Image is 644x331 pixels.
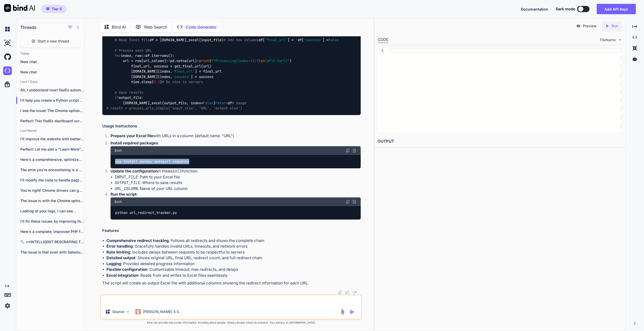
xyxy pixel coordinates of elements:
[106,267,361,273] li: : Customizable timeout, max redirects, and delays
[115,149,122,153] span: Bash
[20,219,84,224] p: I'll fix these issues by improving the...
[199,59,209,63] span: print
[3,66,12,75] img: darkCloudIdeIcon
[102,123,361,129] h2: Usage Instructions
[20,178,84,183] p: I'll modify the code to handle pagination...
[106,267,147,272] strong: Flexible configuration
[352,290,357,294] img: dislike
[350,309,355,315] img: icon
[156,32,250,37] span: input_file, url_column= , output_file=
[277,59,287,63] span: {url}
[106,238,361,244] li: : Follows all redirects and shows the complete chain
[20,98,84,103] p: I'll help you create a Python script...
[250,59,252,63] span: 1
[259,59,265,63] span: len
[111,140,361,146] p: :
[20,208,84,214] p: Looking at your logs, I can see...
[265,38,287,42] span: 'final_url'
[304,38,322,42] span: 'success'
[102,228,361,234] h2: Features
[345,290,349,294] img: like
[294,38,298,42] span: ''
[111,168,361,174] p: in the function:
[340,309,346,315] img: attachment
[236,59,255,63] span: {index+ }
[115,90,143,95] span: # Save results
[102,280,361,286] p: The script will create an output Excel file with additional columns showing the redirect informat...
[3,25,12,33] img: chat
[111,133,361,139] p: with URLs in a column (default name: "URL")
[16,51,84,56] h2: Today
[106,249,361,255] li: : Includes delays between requests to be respectful to servers
[224,38,259,42] span: # Add new columns
[115,159,189,164] code: pip install pandas openpyxl requests
[378,37,388,43] div: CODE
[20,136,84,142] p: I'll improve the website with better design,...
[52,6,62,12] span: Tier 5
[111,192,137,197] strong: Run the script
[115,32,154,37] span: process_urls_simple
[154,80,160,84] span: 0.5
[215,101,228,105] span: return
[41,5,67,13] button: premiumTier 5
[115,200,122,204] span: Bash
[111,133,153,138] strong: Prepare your Excel file
[100,321,362,325] p: Bind can provide inaccurate information, including about people. Always double-check its answers....
[20,229,84,234] p: Here's a complete, improved PHP file for...
[20,250,84,255] p: The issue is that even with Selenium,...
[612,23,618,29] p: Run
[106,261,361,267] li: : Provides detailed progress information
[20,198,84,203] p: The issue is with the Chrome options....
[135,309,141,314] img: Claude 4 Sonnet
[106,273,361,278] li: : Reads from and writes to Excel files seamlessly
[186,24,217,30] p: Code Generator
[20,88,84,93] p: Ah, I understand now! FedEx automatically created...
[203,32,213,37] span: 'URL'
[126,310,130,314] img: Pick Models
[329,38,339,42] span: False
[106,273,138,278] strong: Excel integration
[3,39,12,47] img: ai-studio
[618,38,622,42] img: chevron down
[378,48,384,53] div: 1
[597,4,636,14] button: Add API Keys
[106,238,169,243] strong: Comprehensive redirect tracking
[106,255,361,261] li: : Shows original URL, final URL, redirect count, and full redirect chain
[375,135,625,147] h2: OUTPUT
[346,200,350,204] img: copy
[46,7,50,11] img: premium
[20,157,84,162] p: Here's a comprehensive, optimized version of your...
[115,180,361,186] li: : Where to save results
[162,80,203,84] span: # Be nice to servers
[112,309,124,314] p: Source
[111,169,158,173] strong: Update the configuration
[20,147,84,152] p: Perfect! Let me add a "Learn More"...
[106,243,361,249] li: : Gracefully handles invalid URLs, timeouts, and network errors
[143,309,181,314] p: [PERSON_NAME] 4 S..
[232,101,246,105] span: # Usage
[556,6,575,12] span: Dark mode
[20,188,84,193] p: You're right! Chrome drivers can get stuck...
[106,255,135,260] strong: Detailed output
[141,53,146,58] span: in
[115,210,177,215] code: python url_redirect_tracker.py
[144,24,167,30] p: Web Search
[3,53,12,61] img: githubLight
[106,106,242,110] span: # result = process_urls_simple('input.xlsx', 'URL', 'output.xlsx')
[20,118,84,124] p: Perfect! This FedEx dashboard screenshot is very...
[115,186,361,192] li: : Name of your URL column
[4,4,35,12] img: Bind AI
[20,24,37,30] h1: Threads
[172,74,191,79] span: 'success'
[111,141,158,145] strong: Install required packages
[338,290,342,294] img: copy
[115,180,140,185] code: OUTPUT_FILE
[115,38,150,42] span: # Read Excel file
[346,149,350,153] img: copy
[172,69,195,74] span: 'final_url'
[106,6,376,111] code: pandas pd requests time ( ): : response = requests.get(url, timeout= , allow_redirects= ) respons...
[115,174,361,180] li: : Path to your Excel file
[16,129,84,133] h2: Last Month
[106,32,113,37] span: def
[20,167,84,172] p: The error you're encountering is a PHP...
